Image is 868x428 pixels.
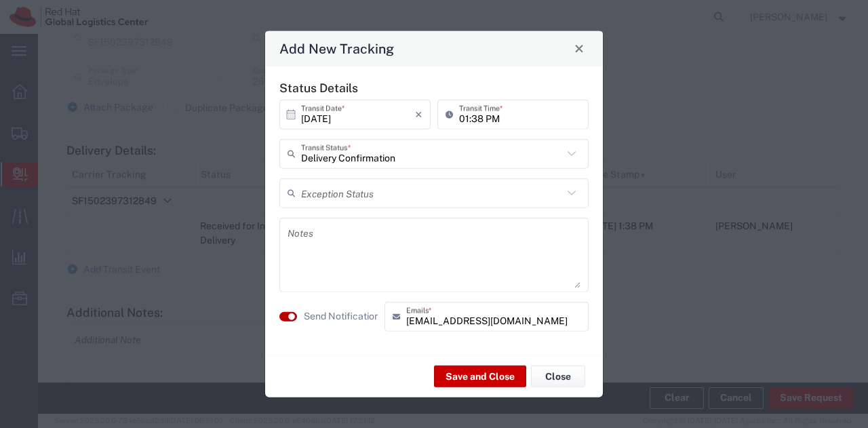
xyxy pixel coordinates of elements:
button: Close [531,366,585,387]
h4: Add New Tracking [279,39,394,58]
label: Send Notification [304,309,380,324]
button: Save and Close [434,366,526,387]
h5: Status Details [279,80,589,94]
agx-label: Send Notification [304,309,378,324]
i: × [415,103,422,125]
button: Close [570,39,589,58]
